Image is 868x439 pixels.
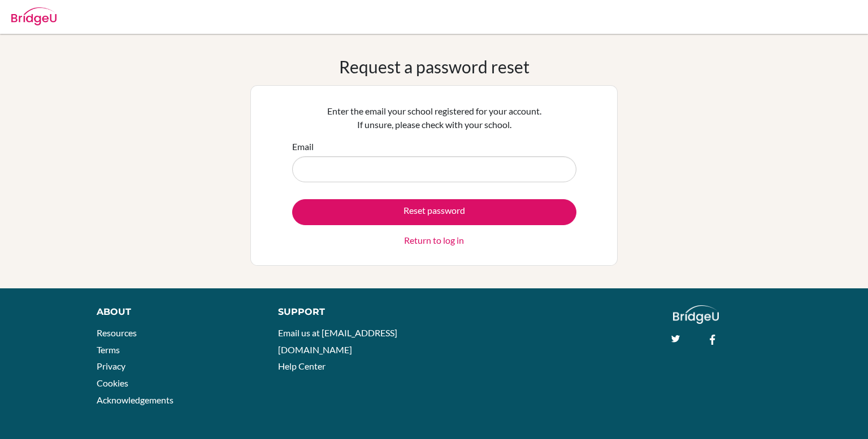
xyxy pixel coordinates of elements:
[278,361,325,371] a: Help Center
[292,140,314,153] label: Email
[292,199,576,225] button: Reset password
[404,234,464,247] a: Return to log in
[292,104,576,131] p: Enter the email your school registered for your account. If unsure, please check with your school.
[673,305,719,324] img: logo_white@2x-f4f0deed5e89b7ecb1c2cc34c3e3d731f90f0f143d5ea2071677605dd97b5244.png
[97,327,137,338] a: Resources
[97,305,253,319] div: About
[97,361,125,371] a: Privacy
[97,394,173,405] a: Acknowledgements
[278,327,397,355] a: Email us at [EMAIL_ADDRESS][DOMAIN_NAME]
[278,305,422,319] div: Support
[97,377,128,388] a: Cookies
[11,7,57,25] img: Bridge-U
[339,56,530,77] h1: Request a password reset
[97,344,120,355] a: Terms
